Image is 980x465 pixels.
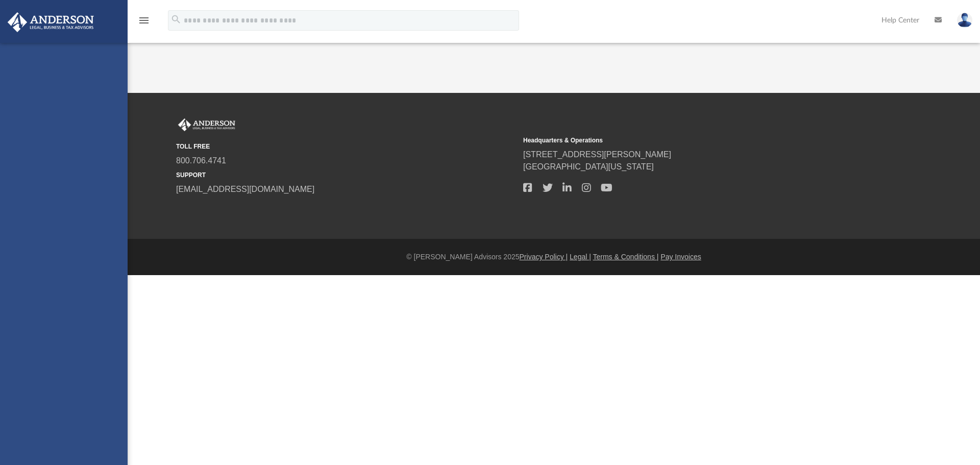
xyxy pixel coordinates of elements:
img: Anderson Advisors Platinum Portal [176,118,237,132]
a: [GEOGRAPHIC_DATA][US_STATE] [523,162,654,171]
a: [EMAIL_ADDRESS][DOMAIN_NAME] [176,185,314,193]
a: 800.706.4741 [176,156,226,165]
div: © [PERSON_NAME] Advisors 2025 [128,252,980,262]
img: Anderson Advisors Platinum Portal [5,12,97,32]
a: [STREET_ADDRESS][PERSON_NAME] [523,150,671,159]
a: Legal | [570,253,591,261]
a: menu [138,19,150,27]
a: Pay Invoices [660,253,701,261]
small: Headquarters & Operations [523,136,863,145]
small: SUPPORT [176,170,516,180]
i: menu [138,14,150,27]
a: Privacy Policy | [520,253,568,261]
img: User Pic [957,13,972,28]
i: search [170,14,182,25]
small: TOLL FREE [176,142,516,151]
a: Terms & Conditions | [593,253,659,261]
